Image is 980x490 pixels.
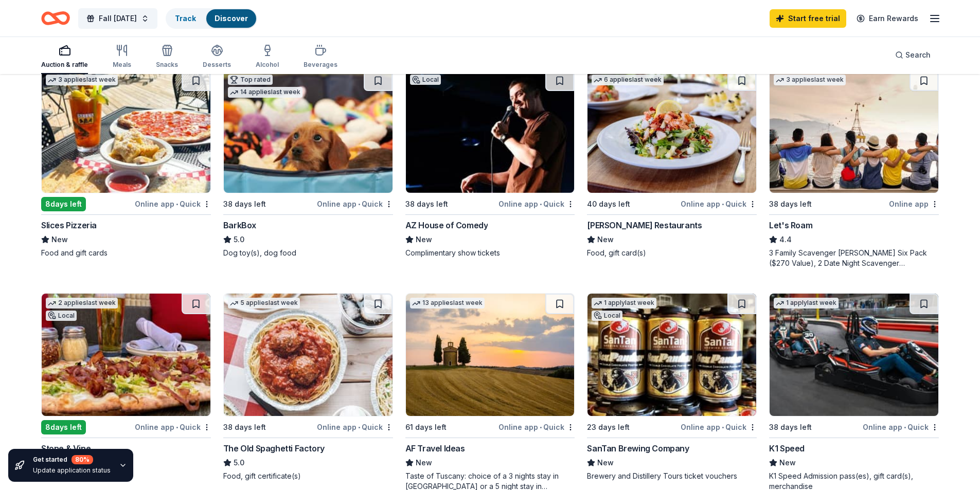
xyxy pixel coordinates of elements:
span: • [176,423,178,431]
div: Top rated [228,75,273,85]
div: Local [410,75,441,85]
img: Image for K1 Speed [770,294,938,416]
div: Local [46,311,77,321]
div: 1 apply last week [774,298,839,308]
span: • [358,423,360,431]
img: Image for BarkBox [224,70,393,193]
div: Alcohol [256,61,279,69]
div: Food, gift card(s) [587,248,757,258]
a: Image for Let's Roam3 applieslast week38 days leftOnline appLet's Roam4.43 Family Scavenger [PERS... [769,70,939,268]
img: Image for Cameron Mitchell Restaurants [587,70,756,193]
div: Update application status [33,466,111,475]
div: 6 applies last week [592,75,664,85]
div: 13 applies last week [410,298,485,308]
button: Search [887,45,939,65]
a: Image for Slices Pizzeria3 applieslast week8days leftOnline app•QuickSlices PizzeriaNewFood and g... [41,70,211,258]
div: 61 days left [405,421,447,433]
div: Auction & raffle [41,61,88,69]
span: New [416,457,432,469]
button: Fall [DATE] [78,8,157,29]
div: Online app Quick [681,421,757,433]
div: 2 applies last week [46,298,118,308]
img: Image for AZ House of Comedy [406,70,575,193]
span: • [722,200,724,208]
span: 5.0 [234,457,244,469]
div: [PERSON_NAME] Restaurants [587,219,702,231]
div: 23 days left [587,421,630,433]
button: Meals [113,40,131,74]
div: Snacks [156,61,178,69]
div: Dog toy(s), dog food [223,248,393,258]
div: Food, gift certificate(s) [223,471,393,481]
a: Start free trial [770,9,846,28]
div: Get started [33,455,111,464]
div: The Old Spaghetti Factory [223,442,325,455]
div: 38 days left [769,421,812,433]
span: • [540,200,542,208]
span: New [597,457,614,469]
span: New [779,457,796,469]
a: Image for SanTan Brewing Company1 applylast weekLocal23 days leftOnline app•QuickSanTan Brewing C... [587,293,757,481]
div: Beverages [304,61,337,69]
button: Auction & raffle [41,40,88,74]
span: Fall [DATE] [99,12,137,25]
span: • [176,200,178,208]
span: New [597,233,614,246]
div: Online app Quick [317,421,393,433]
button: Alcohol [256,40,279,74]
div: Let's Roam [769,219,812,231]
div: Online app [889,197,939,210]
div: 3 applies last week [774,75,846,85]
button: Beverages [304,40,337,74]
div: BarkBox [223,219,256,231]
span: 4.4 [779,233,792,246]
a: Image for AZ House of ComedyLocal38 days leftOnline app•QuickAZ House of ComedyNewComplimentary s... [405,70,575,258]
a: Track [175,14,196,23]
div: Online app Quick [135,421,211,433]
span: • [722,423,724,431]
span: Search [905,49,931,61]
div: 3 applies last week [46,75,118,85]
div: Online app Quick [498,421,575,433]
div: 40 days left [587,198,630,210]
div: Online app Quick [317,197,393,210]
img: Image for Stone & Vine [42,294,210,416]
div: 38 days left [769,198,812,210]
div: 8 days left [41,420,86,434]
div: Online app Quick [863,421,939,433]
div: 8 days left [41,197,86,211]
a: Image for The Old Spaghetti Factory5 applieslast week38 days leftOnline app•QuickThe Old Spaghett... [223,293,393,481]
div: Slices Pizzeria [41,219,97,231]
div: SanTan Brewing Company [587,442,689,455]
a: Image for Cameron Mitchell Restaurants6 applieslast week40 days leftOnline app•Quick[PERSON_NAME]... [587,70,757,258]
a: Image for BarkBoxTop rated14 applieslast week38 days leftOnline app•QuickBarkBox5.0Dog toy(s), do... [223,70,393,258]
a: Discover [215,14,248,23]
button: TrackDiscover [166,8,257,29]
img: Image for Slices Pizzeria [42,70,210,193]
div: 14 applies last week [228,87,302,98]
img: Image for Let's Roam [770,70,938,193]
button: Snacks [156,40,178,74]
div: AZ House of Comedy [405,219,488,231]
div: 80 % [72,455,93,464]
span: 5.0 [234,233,244,246]
span: • [358,200,360,208]
span: New [416,233,432,246]
div: 1 apply last week [592,298,656,308]
img: Image for SanTan Brewing Company [587,294,756,416]
div: Meals [113,61,131,69]
div: Local [592,311,622,321]
div: Complimentary show tickets [405,248,575,258]
div: Online app Quick [498,197,575,210]
div: K1 Speed [769,442,805,455]
button: Desserts [203,40,231,74]
img: Image for AF Travel Ideas [406,294,575,416]
div: 38 days left [405,198,448,210]
div: AF Travel Ideas [405,442,465,455]
div: 5 applies last week [228,298,300,308]
div: 3 Family Scavenger [PERSON_NAME] Six Pack ($270 Value), 2 Date Night Scavenger [PERSON_NAME] Two ... [769,248,939,268]
a: Image for Stone & Vine2 applieslast weekLocal8days leftOnline app•QuickStone & VineNewFood, gift ... [41,293,211,481]
img: Image for The Old Spaghetti Factory [224,294,393,416]
div: Online app Quick [681,197,757,210]
span: New [51,233,68,246]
